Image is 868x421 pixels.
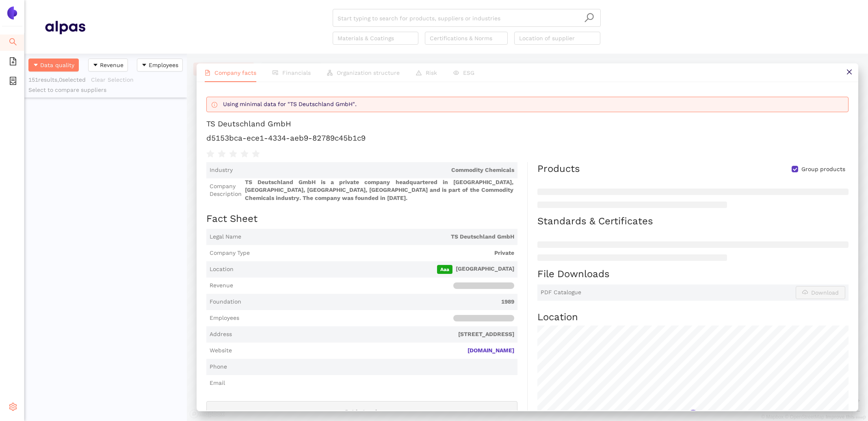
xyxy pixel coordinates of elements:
span: Industry [210,166,233,174]
span: Legal Name [210,233,241,241]
span: caret-down [33,62,39,69]
span: info-circle [212,102,217,108]
span: PDF Catalogue [541,289,581,297]
div: Using minimal data for "TS Deutschland GmbH". [223,100,845,109]
span: fund-view [273,70,278,76]
span: container [9,74,17,90]
span: [STREET_ADDRESS] [235,330,514,339]
span: file-text [205,70,210,76]
span: Email [210,379,225,387]
span: Foundation [210,298,241,306]
h2: Standards & Certificates [537,215,849,228]
span: TS Deutschland GmbH [245,233,514,241]
span: eye [453,70,459,76]
span: star [229,150,237,158]
h2: Location [537,310,849,324]
span: Location [210,265,234,273]
span: 1989 [245,298,514,306]
span: Employees [149,61,178,69]
span: Group products [798,165,849,174]
span: 151 results, 0 selected [28,76,86,83]
button: caret-downEmployees [137,59,183,72]
span: Aaa [437,265,452,274]
div: TS Deutschland GmbH [206,119,291,129]
span: Commodity Chemicals [236,166,514,174]
span: star [218,150,226,158]
span: caret-down [93,62,98,69]
span: star [206,150,214,158]
img: Logo [6,7,19,20]
span: Risk [426,69,437,76]
span: Address [210,330,232,339]
span: search [9,35,17,51]
span: warning [416,70,422,76]
h2: Fact Sheet [206,212,517,226]
span: TS Deutschland GmbH is a private company headquartered in [GEOGRAPHIC_DATA], [GEOGRAPHIC_DATA], [... [245,178,514,202]
span: ESG [463,69,474,76]
span: Revenue [100,61,123,69]
span: search [584,13,594,23]
div: Select to compare suppliers [28,86,183,94]
span: Organization structure [337,69,400,76]
button: Clear Selection [91,73,139,86]
span: Company Description [210,182,242,198]
span: Website [210,347,232,355]
span: Financials [282,69,311,76]
button: close [840,63,858,82]
span: Revenue [210,282,233,290]
span: star [252,150,260,158]
span: Phone [210,363,227,371]
span: caret-down [141,62,147,69]
span: apartment [327,70,333,76]
span: Employees [210,314,239,322]
h1: d5153bca-ece1-4334-aeb9-82789c45b1c9 [206,133,849,143]
span: Data quality [40,61,74,69]
img: Homepage [45,17,85,37]
span: Private [253,249,514,257]
span: file-add [9,54,17,71]
span: [GEOGRAPHIC_DATA] [237,265,514,274]
h2: File Downloads [537,267,849,281]
span: Company Type [210,249,250,257]
span: star [240,150,249,158]
button: caret-downData quality [28,59,79,72]
span: setting [9,400,17,416]
div: Products [537,162,580,176]
span: Company facts [214,69,256,76]
span: close [846,69,853,75]
button: caret-downRevenue [88,59,128,72]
